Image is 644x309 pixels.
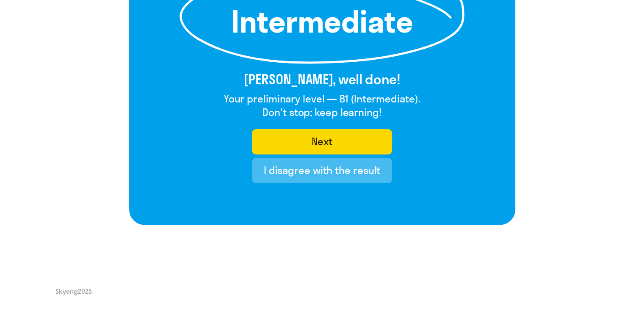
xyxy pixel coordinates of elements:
[264,163,380,177] div: I disagree with the result
[224,71,420,88] h3: [PERSON_NAME], well done!
[252,158,392,183] button: I disagree with the result
[225,6,420,37] h1: Intermediate
[252,129,392,154] button: Next
[312,135,332,148] div: Next
[224,105,420,119] h4: Don't stop; keep learning!
[55,287,92,296] span: Skyeng 2025
[224,92,420,105] h4: Your preliminary level — B1 (Intermediate).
